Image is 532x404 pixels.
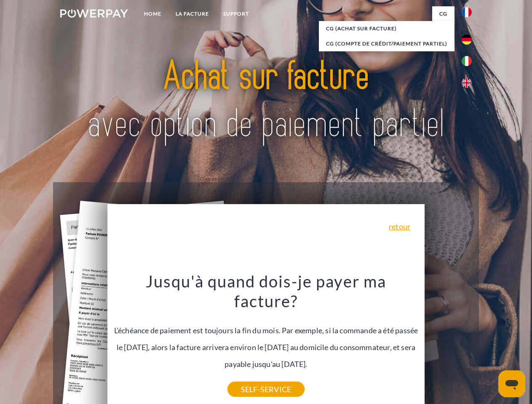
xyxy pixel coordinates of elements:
[389,223,410,230] a: retour
[462,78,472,88] img: en
[227,382,305,397] a: SELF-SERVICE
[432,6,454,21] a: CG
[168,6,216,21] a: LA FACTURE
[462,35,472,45] img: de
[216,6,256,21] a: Support
[137,6,168,21] a: Home
[319,21,454,36] a: CG (achat sur facture)
[60,9,128,18] img: logo-powerpay-white.svg
[319,36,454,51] a: CG (Compte de crédit/paiement partiel)
[80,40,452,161] img: title-powerpay_fr.svg
[462,56,472,66] img: it
[498,370,525,397] iframe: Bouton de lancement de la fenêtre de messagerie
[462,7,472,17] img: fr
[112,271,420,389] div: L'échéance de paiement est toujours la fin du mois. Par exemple, si la commande a été passée le [...
[112,271,420,311] h3: Jusqu'à quand dois-je payer ma facture?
